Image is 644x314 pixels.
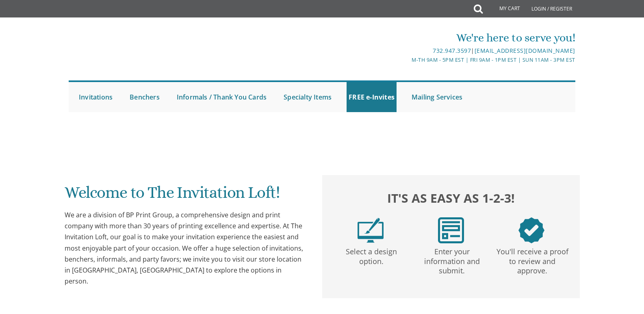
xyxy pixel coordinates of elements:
[128,82,162,112] a: Benchers
[238,46,575,56] div: |
[413,243,490,276] p: Enter your information and submit.
[330,189,572,207] h2: It's as easy as 1-2-3!
[358,217,384,243] img: step1.png
[65,210,306,287] div: We are a division of BP Print Group, a comprehensive design and print company with more than 30 y...
[438,217,464,243] img: step2.png
[475,47,575,54] a: [EMAIL_ADDRESS][DOMAIN_NAME]
[77,82,115,112] a: Invitations
[410,82,464,112] a: Mailing Services
[238,30,575,46] div: We're here to serve you!
[482,1,526,17] a: My Cart
[433,47,471,54] a: 732.947.3597
[282,82,334,112] a: Specialty Items
[518,217,544,243] img: step3.png
[175,82,269,112] a: Informals / Thank You Cards
[333,243,410,266] p: Select a design option.
[65,184,306,208] h1: Welcome to The Invitation Loft!
[494,243,571,276] p: You'll receive a proof to review and approve.
[347,82,397,112] a: FREE e-Invites
[238,56,575,64] div: M-Th 9am - 5pm EST | Fri 9am - 1pm EST | Sun 11am - 3pm EST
